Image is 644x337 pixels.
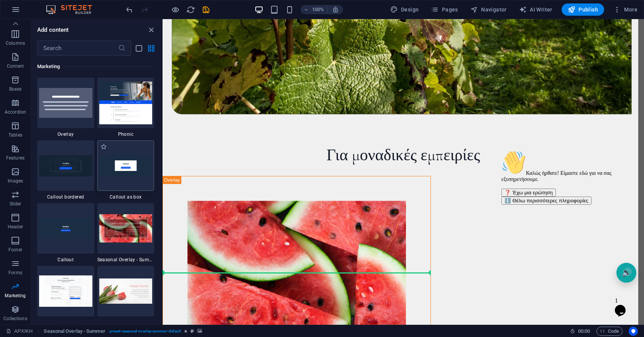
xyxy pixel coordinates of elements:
[99,278,153,304] img: Screenshot_2019-10-25SitejetTemplate-BlankRedesign-Berlin2.png
[390,6,419,13] span: Design
[171,5,180,14] button: Click here to leave preview mode and continue editing
[37,25,69,34] h6: Add content
[37,131,94,137] span: Overlay
[613,6,637,13] span: More
[301,5,328,14] button: 100%
[629,327,638,336] button: Usercentrics
[37,194,94,200] span: Callout bordered
[44,327,105,336] span: Click to select. Double-click to edit
[125,5,134,14] i: Undo: Close (none -> $color-secondary) (Ctrl+Z)
[201,5,210,14] button: save
[202,5,210,14] i: Save (Ctrl+S)
[108,327,181,336] span: . preset-seasonal-overlay-summer-default
[6,40,25,46] p: Columns
[76,44,82,50] img: tab_keywords_by_traffic_grey.svg
[8,132,22,138] p: Tables
[100,143,107,150] span: Add to favorites
[312,5,324,14] h6: 100%
[449,275,474,298] iframe: chat widget
[97,140,154,200] div: Callout as box
[516,3,555,16] button: AI Writer
[99,81,153,124] img: Screenshot_2019-06-19SitejetTemplate-BlankRedesign-Berlin7.png
[186,5,195,14] i: Reload page
[197,329,202,333] i: This element contains a background
[332,6,339,13] i: On resize automatically adjust zoom level to fit chosen device.
[37,41,118,56] input: Search
[146,44,156,53] button: grid-view
[191,329,194,333] i: This element is a customizable preset
[3,3,28,28] img: :wave:
[21,12,38,18] div: v 4.0.25
[5,109,26,115] p: Accordion
[519,6,552,13] span: AI Writer
[97,78,154,137] div: Phonic
[428,3,461,16] button: Pages
[3,41,58,49] button: ❓ Έχω μια ερώτηση
[562,3,604,16] button: Publish
[578,327,590,336] span: 00 00
[3,23,113,35] span: Καλώς ήρθατε! Είμαστε εδώ για να σας εξυπηρετήσουμε.
[6,155,25,161] p: Features
[10,201,21,207] p: Slider
[37,62,154,71] h6: Marketing
[125,5,134,14] button: undo
[39,275,92,306] img: Screenshot_2019-06-19SitejetTemplate-BlankRedesign-Berlin5.png
[470,6,507,13] span: Navigator
[39,155,92,176] img: callout-border.png
[97,194,154,200] span: Callout as box
[583,328,585,334] span: :
[37,257,94,263] span: Callout
[387,3,422,16] button: Design
[12,12,18,18] img: logo_orange.svg
[44,327,202,336] nav: breadcrumb
[467,3,510,16] button: Navigator
[570,327,590,336] h6: Session time
[7,63,24,69] p: Content
[3,316,27,322] p: Collections
[37,140,94,200] div: Callout bordered
[600,327,619,336] span: Code
[39,218,92,239] img: callout.png
[134,44,143,53] button: list-view
[8,178,23,184] p: Images
[8,270,22,276] p: Forms
[21,44,27,50] img: tab_domain_overview_orange.svg
[431,6,458,13] span: Pages
[186,5,195,14] button: reload
[8,247,22,253] p: Footer
[146,25,156,34] button: close panel
[44,5,102,14] img: Editor Logo
[97,203,154,263] div: Seasonal Overlay - Summer
[163,19,644,325] iframe: To enrich screen reader interactions, please activate Accessibility in Grammarly extension settings
[99,155,153,176] img: callout-box_v2.png
[99,214,153,243] img: Screenshot_2019-10-25SitejetTemplate-BlankRedesign-Berlin3.png
[568,6,598,13] span: Publish
[9,86,22,92] p: Boxes
[3,49,93,57] button: ℹ️ Θέλω περισσότερες πληροφορίες
[610,3,641,16] button: More
[37,78,94,137] div: Overlay
[85,45,129,50] div: Keywords by Traffic
[5,293,26,299] p: Marketing
[12,20,18,26] img: website_grey.svg
[29,45,69,50] div: Domain Overview
[596,327,623,336] button: Code
[97,257,154,263] span: Seasonal Overlay - Summer
[3,3,141,57] div: 👋Καλώς ήρθατε! Είμαστε εδώ για να σας εξυπηρετήσουμε.❓ Έχω μια ερώτησηℹ️ Θέλω περισσότερες πληροφ...
[336,128,474,271] iframe: chat widget
[8,224,23,230] p: Header
[6,327,33,336] a: Click to cancel selection. Double-click to open Pages
[37,203,94,263] div: Callout
[97,131,154,137] span: Phonic
[20,20,84,26] div: Domain: [DOMAIN_NAME]
[184,329,187,333] i: Element contains an animation
[387,3,422,16] div: Design (Ctrl+Alt+Y)
[39,88,92,118] img: overlay-default.svg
